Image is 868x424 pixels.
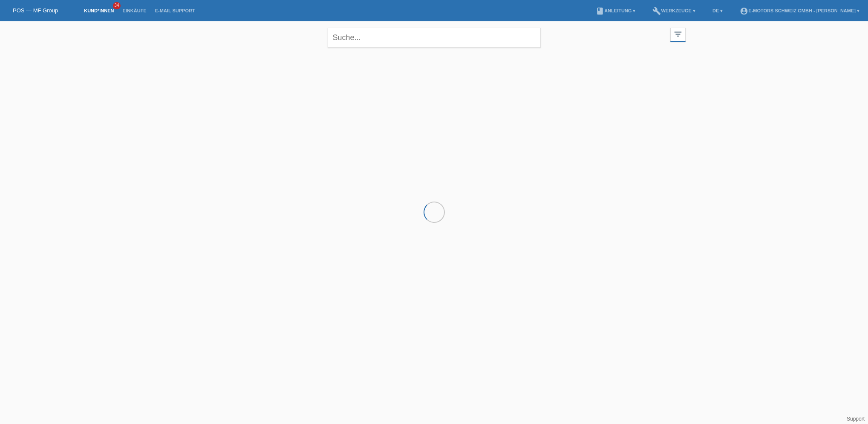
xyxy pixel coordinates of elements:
[673,29,683,39] i: filter_list
[847,416,865,422] a: Support
[652,7,661,15] i: build
[596,7,604,15] i: book
[740,7,748,15] i: account_circle
[648,8,700,13] a: buildWerkzeuge ▾
[151,8,199,13] a: E-Mail Support
[118,8,150,13] a: Einkäufe
[80,8,118,13] a: Kund*innen
[708,8,727,13] a: DE ▾
[591,8,640,13] a: bookAnleitung ▾
[113,2,121,9] span: 34
[328,28,541,48] input: Suche...
[735,8,864,13] a: account_circleE-Motors Schweiz GmbH - [PERSON_NAME] ▾
[13,7,58,14] a: POS — MF Group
